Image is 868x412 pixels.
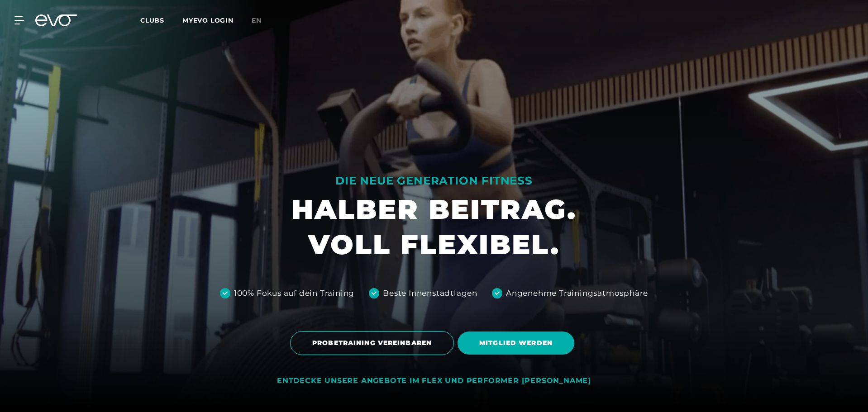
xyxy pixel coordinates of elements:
[312,338,432,348] span: PROBETRAINING VEREINBAREN
[383,288,477,299] div: Beste Innenstadtlagen
[277,376,591,386] div: ENTDECKE UNSERE ANGEBOTE IM FLEX UND PERFORMER [PERSON_NAME]
[182,16,234,24] a: MYEVO LOGIN
[252,16,262,24] span: en
[479,338,553,348] span: MITGLIED WERDEN
[234,288,354,299] div: 100% Fokus auf dein Training
[291,192,577,262] h1: HALBER BEITRAG. VOLL FLEXIBEL.
[290,324,458,362] a: PROBETRAINING VEREINBAREN
[291,174,577,188] div: DIE NEUE GENERATION FITNESS
[252,15,272,26] a: en
[140,16,164,24] span: Clubs
[140,16,182,24] a: Clubs
[506,288,648,299] div: Angenehme Trainingsatmosphäre
[458,325,578,361] a: MITGLIED WERDEN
